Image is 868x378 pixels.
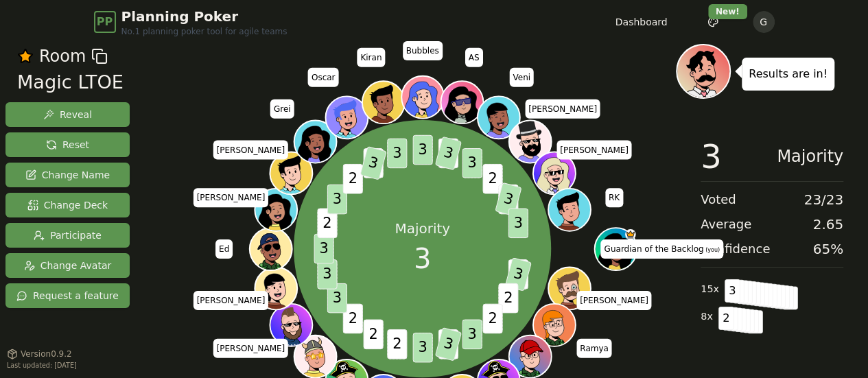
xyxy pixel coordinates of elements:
[701,215,751,234] span: Average
[5,283,130,308] button: Request a feature
[213,140,288,159] span: Click to change your name
[16,289,119,303] span: Request a feature
[576,338,612,357] span: Click to change your name
[21,349,72,359] span: Version 0.9.2
[34,228,102,242] span: Participate
[556,140,632,159] span: Click to change your name
[498,283,518,314] span: 2
[482,304,502,334] span: 2
[412,135,432,165] span: 3
[615,15,668,29] a: Dashboard
[701,140,722,173] span: 3
[813,239,843,259] span: 65 %
[701,282,719,297] span: 15 x
[97,14,113,30] span: PP
[5,193,130,217] button: Change Deck
[600,239,723,259] span: Click to change your name
[270,99,294,118] span: Click to change your name
[27,198,108,212] span: Change Deck
[753,11,775,33] button: G
[412,333,432,363] span: 3
[5,102,130,127] button: Reveal
[7,349,72,359] button: Version0.9.2
[462,320,482,350] span: 3
[327,185,347,215] span: 3
[94,7,288,37] a: PPPlanning PokerNo.1 planning poker tool for agile teams
[804,190,843,209] span: 23 / 23
[215,239,233,259] span: Click to change your name
[25,168,110,182] span: Change Name
[701,190,736,209] span: Voted
[317,259,337,290] span: 3
[5,223,130,248] button: Participate
[701,239,770,259] span: Confidence
[725,279,740,303] span: 3
[317,209,337,239] span: 2
[193,290,269,309] span: Click to change your name
[718,307,734,330] span: 2
[403,40,443,60] span: Click to change your name
[596,229,635,269] button: Click to change your avatar
[434,327,461,362] span: 3
[777,140,843,173] span: Majority
[121,26,288,37] span: No.1 planning poker tool for agile teams
[462,148,482,178] span: 3
[703,247,720,253] span: (you)
[363,320,383,350] span: 2
[24,259,112,272] span: Change Avatar
[17,44,34,69] button: Remove as favourite
[465,47,483,67] span: Click to change your name
[495,182,521,217] span: 3
[308,67,339,86] span: Click to change your name
[314,234,333,264] span: 3
[482,164,502,194] span: 2
[812,215,843,234] span: 2.65
[17,69,124,97] div: Magic LTOE
[43,108,92,121] span: Reveal
[7,362,77,369] span: Last updated: [DATE]
[121,7,288,26] span: Planning Poker
[357,47,385,67] span: Click to change your name
[39,44,86,69] span: Room
[5,132,130,157] button: Reset
[342,164,362,194] span: 2
[625,229,635,239] span: Guardian of the Backlog is the host
[525,99,600,118] span: Click to change your name
[213,338,288,357] span: Click to change your name
[5,253,130,278] button: Change Avatar
[576,290,652,309] span: Click to change your name
[605,188,623,207] span: Click to change your name
[749,64,828,84] p: Results are in!
[701,10,725,34] button: New!
[414,238,431,279] span: 3
[360,146,386,180] span: 3
[504,257,531,292] span: 3
[508,209,528,239] span: 3
[193,188,269,207] span: Click to change your name
[5,163,130,187] button: Change Name
[708,4,747,19] div: New!
[395,219,450,238] p: Majority
[342,304,362,334] span: 2
[434,137,461,171] span: 3
[701,309,713,324] span: 8 x
[387,329,407,359] span: 2
[387,139,407,169] span: 3
[327,283,347,314] span: 3
[509,67,534,86] span: Click to change your name
[46,138,89,152] span: Reset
